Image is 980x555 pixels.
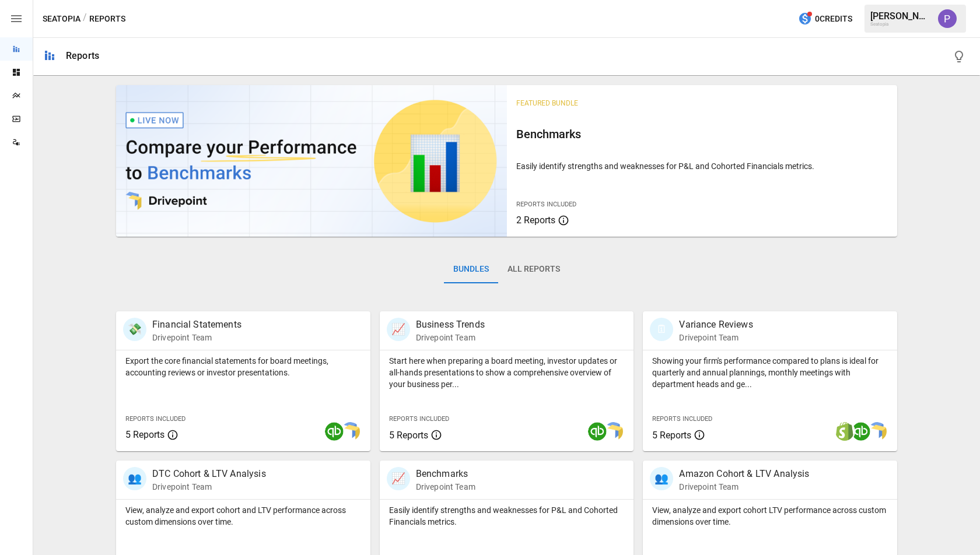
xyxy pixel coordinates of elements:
[870,10,931,22] div: [PERSON_NAME]
[652,355,888,390] p: Showing your firm's performance compared to plans is ideal for quarterly and annual plannings, mo...
[83,12,87,26] div: /
[387,467,410,490] div: 📈
[125,415,185,423] span: Reports Included
[652,415,712,423] span: Reports Included
[152,467,266,481] p: DTC Cohort & LTV Analysis
[931,2,964,35] button: Prateek Batra
[416,318,485,332] p: Business Trends
[516,201,576,208] span: Reports Included
[152,318,242,332] p: Financial Statements
[516,215,555,226] span: 2 Reports
[650,467,673,490] div: 👥
[835,422,854,441] img: shopify
[416,332,485,343] p: Drivepoint Team
[125,355,361,378] p: Export the core financial statements for board meetings, accounting reviews or investor presentat...
[498,255,569,283] button: All Reports
[870,22,931,27] div: Seatopia
[123,318,146,341] div: 💸
[604,422,623,441] img: smart model
[43,12,80,26] button: Seatopia
[793,8,857,30] button: 0Credits
[389,415,449,423] span: Reports Included
[389,430,428,441] span: 5 Reports
[652,430,691,441] span: 5 Reports
[516,160,888,172] p: Easily identify strengths and weaknesses for P&L and Cohorted Financials metrics.
[341,422,360,441] img: smart model
[679,481,809,493] p: Drivepoint Team
[852,422,870,441] img: quickbooks
[652,504,888,528] p: View, analyze and export cohort LTV performance across custom dimensions over time.
[389,504,625,528] p: Easily identify strengths and weaknesses for P&L and Cohorted Financials metrics.
[123,467,146,490] div: 👥
[679,332,752,343] p: Drivepoint Team
[444,255,498,283] button: Bundles
[588,422,607,441] img: quickbooks
[125,504,361,528] p: View, analyze and export cohort and LTV performance across custom dimensions over time.
[868,422,887,441] img: smart model
[325,422,344,441] img: quickbooks
[152,481,266,493] p: Drivepoint Team
[679,467,809,481] p: Amazon Cohort & LTV Analysis
[125,429,164,440] span: 5 Reports
[516,99,578,107] span: Featured Bundle
[815,12,852,26] span: 0 Credits
[938,9,957,28] img: Prateek Batra
[679,318,752,332] p: Variance Reviews
[416,467,475,481] p: Benchmarks
[516,125,888,143] h6: Benchmarks
[416,481,475,493] p: Drivepoint Team
[116,85,507,237] img: video thumbnail
[389,355,625,390] p: Start here when preparing a board meeting, investor updates or all-hands presentations to show a ...
[387,318,410,341] div: 📈
[650,318,673,341] div: 🗓
[152,332,242,343] p: Drivepoint Team
[66,50,99,61] div: Reports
